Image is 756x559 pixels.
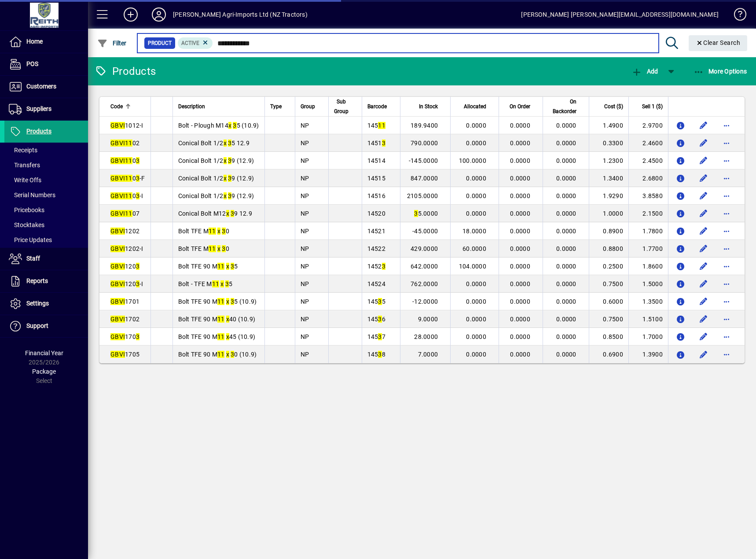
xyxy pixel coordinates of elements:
span: 790.0000 [411,140,438,147]
span: Home [26,38,43,45]
em: GBVI [110,140,125,147]
td: 1.5100 [628,310,668,328]
span: 0.0000 [510,140,530,147]
span: 0.0000 [556,280,576,287]
span: 14514 [367,157,385,164]
td: 0.7500 [589,310,628,328]
span: NP [301,316,309,323]
span: Bolt TFE M 0 [178,245,229,252]
td: 0.2500 [589,257,628,275]
td: 1.4900 [589,117,628,134]
span: 120 [110,263,139,270]
em: 11 [125,175,132,182]
span: 0.0000 [556,228,576,235]
a: Stocktakes [4,217,88,232]
em: 11 [125,140,132,147]
span: On Backorder [548,97,576,116]
span: NP [301,280,309,287]
em: 3 [228,157,231,164]
button: More options [719,224,734,238]
button: More options [719,154,734,168]
em: 3 [136,263,139,270]
em: x [220,280,224,287]
div: In Stock [406,102,446,111]
span: 0.0000 [466,333,486,340]
span: 0.0000 [556,210,576,217]
span: 120 -I [110,280,143,287]
span: NP [301,175,309,182]
span: Add [631,68,658,75]
span: 0.0000 [466,280,486,287]
em: 3 [233,122,236,129]
span: 1451 [367,140,385,147]
span: 642.0000 [411,263,438,270]
span: 145 6 [367,316,385,323]
span: 5.0000 [414,210,438,217]
button: Filter [95,35,129,51]
span: Description [178,102,205,111]
a: Suppliers [4,98,88,120]
td: 1.5000 [628,275,668,293]
span: 0.0000 [510,228,530,235]
button: More options [719,277,734,291]
em: x [226,316,229,323]
span: Group [301,102,315,111]
button: Edit [697,259,711,273]
em: 11 [209,245,216,252]
span: NP [301,351,309,358]
em: x [217,228,220,235]
em: x [226,351,229,358]
span: NP [301,122,309,129]
span: 847.0000 [411,175,438,182]
em: 3 [228,175,231,182]
td: 0.6900 [589,346,628,363]
button: Edit [697,171,711,185]
em: x [226,333,229,340]
td: 2.9700 [628,117,668,134]
span: Bolt - TFE M 5 [178,280,233,287]
a: Write Offs [4,173,88,188]
span: 1012-I [110,122,143,129]
em: 11 [217,298,225,305]
em: 3 [136,333,139,340]
button: Edit [697,118,711,132]
em: 11 [212,280,220,287]
span: Financial Year [25,349,63,357]
em: x [226,210,229,217]
span: 0.0000 [556,175,576,182]
td: 1.7700 [628,240,668,257]
td: 1.3500 [628,293,668,310]
em: x [224,192,227,199]
a: Receipts [4,143,88,158]
em: 3 [231,210,234,217]
span: 0.0000 [510,298,530,305]
td: 0.6000 [589,293,628,310]
em: 11 [217,351,225,358]
span: More Options [694,68,747,75]
a: Price Updates [4,232,88,247]
div: On Backorder [548,97,584,116]
span: 0.0000 [556,140,576,147]
span: Bolt TFE 90 M 0 (10.9) [178,351,257,358]
button: Edit [697,224,711,238]
span: 170 [110,333,139,340]
span: Bolt TFE 90 M 5 (10.9) [178,298,257,305]
span: Suppliers [26,105,51,112]
span: Pricebooks [9,206,44,213]
span: 0.0000 [556,245,576,252]
em: GBVI [110,316,125,323]
a: Reports [4,270,88,292]
span: On Order [510,102,530,111]
span: Active [181,40,199,46]
span: -12.0000 [412,298,438,305]
span: 0.0000 [510,245,530,252]
span: 100.0000 [459,157,486,164]
span: 0.0000 [556,333,576,340]
em: 3 [231,298,234,305]
em: GBVI [110,157,125,164]
span: 0.0000 [510,122,530,129]
span: 0.0000 [510,175,530,182]
em: x [217,245,220,252]
span: Type [270,102,282,111]
em: GBVI [110,298,125,305]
